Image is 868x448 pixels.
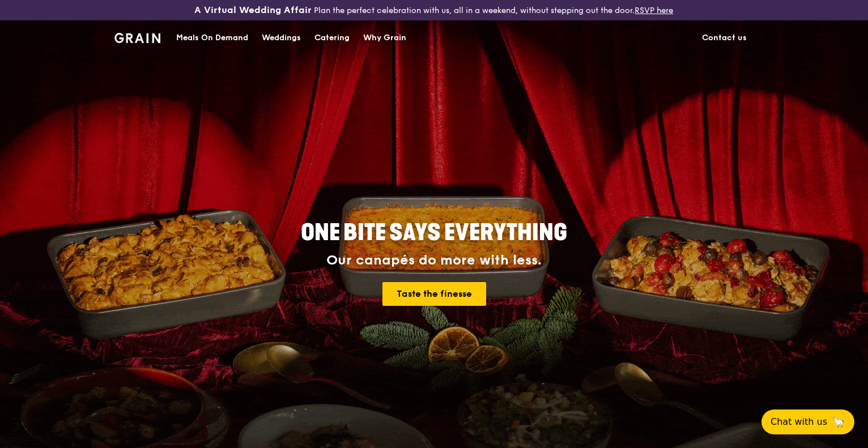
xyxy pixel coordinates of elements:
[761,409,854,434] button: Chat with us🦙
[114,33,160,43] img: Grain
[176,21,248,55] div: Meals On Demand
[832,415,845,429] span: 🦙
[363,21,406,55] div: Why Grain
[301,219,567,246] span: ONE BITE SAYS EVERYTHING
[308,21,356,55] a: Catering
[695,21,754,55] a: Contact us
[635,6,673,15] a: RSVP here
[144,5,723,16] div: Plan the perfect celebration with us, all in a weekend, without stepping out the door.
[382,282,486,306] a: Taste the finesse
[194,5,312,16] h3: A Virtual Wedding Affair
[114,20,160,54] a: GrainGrain
[255,21,308,55] a: Weddings
[230,253,638,268] div: Our canapés do more with less.
[771,415,827,429] span: Chat with us
[356,21,413,55] a: Why Grain
[262,21,301,55] div: Weddings
[314,21,350,55] div: Catering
